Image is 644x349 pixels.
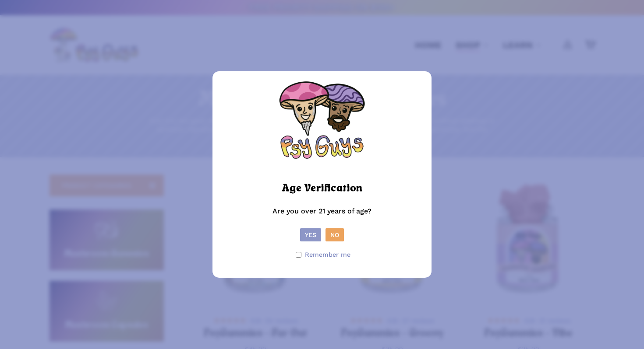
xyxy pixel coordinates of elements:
img: PsyGuys [278,80,366,168]
p: Are you over 21 years of age? [221,205,423,228]
button: Yes [300,228,321,241]
input: Remember me [296,252,301,258]
button: No [326,228,344,241]
span: Remember me [305,248,350,261]
h2: Age Verification [282,179,362,198]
